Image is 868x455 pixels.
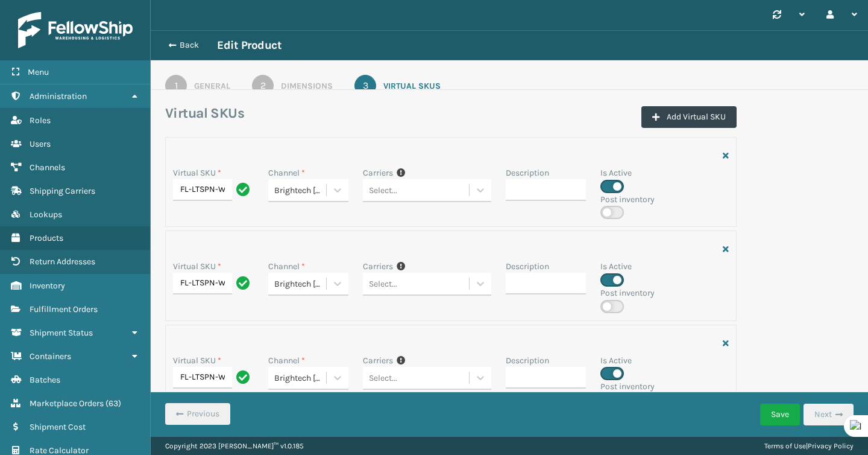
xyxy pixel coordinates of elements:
[30,422,86,432] span: Shipment Cost
[641,106,737,128] button: Add Virtual SKU
[165,437,304,455] p: Copyright 2023 [PERSON_NAME]™ v 1.0.185
[760,404,800,425] button: Save
[764,442,806,450] a: Terms of Use
[281,80,333,92] div: Dimensions
[165,75,187,97] div: 1
[600,354,632,367] label: Is Active
[165,104,244,122] h3: Virtual SKUs
[363,167,393,179] label: Carriers
[274,278,328,290] div: Brightech [PERSON_NAME] Sonoma
[600,380,655,393] label: Post inventory
[217,38,281,52] h3: Edit Product
[506,354,549,367] label: Description
[173,354,221,367] label: Virtual SKU
[18,12,133,48] img: logo
[30,209,62,220] span: Lookups
[30,162,65,173] span: Channels
[268,260,305,273] label: Channel
[506,167,549,179] label: Description
[369,371,397,384] div: Select...
[30,351,71,361] span: Containers
[194,80,230,92] div: General
[808,442,854,450] a: Privacy Policy
[30,375,60,385] span: Batches
[369,278,397,290] div: Select...
[30,233,63,243] span: Products
[369,184,397,197] div: Select...
[162,40,217,51] button: Back
[764,437,854,455] div: |
[173,260,221,273] label: Virtual SKU
[354,75,376,97] div: 3
[600,167,632,179] label: Is Active
[600,287,655,299] label: Post inventory
[165,403,230,425] button: Previous
[30,91,87,101] span: Administration
[30,139,51,149] span: Users
[30,328,93,338] span: Shipment Status
[30,115,51,126] span: Roles
[506,260,549,273] label: Description
[105,398,121,409] span: ( 63 )
[30,281,65,291] span: Inventory
[252,75,274,97] div: 2
[274,184,328,197] div: Brightech [PERSON_NAME]
[30,398,104,409] span: Marketplace Orders
[383,80,441,92] div: Virtual SKUs
[363,260,393,273] label: Carriers
[268,354,305,367] label: Channel
[600,260,632,273] label: Is Active
[30,304,98,314] span: Fulfillment Orders
[804,404,854,425] button: Next
[363,354,393,367] label: Carriers
[30,186,95,196] span: Shipping Carriers
[268,167,305,179] label: Channel
[600,193,655,206] label: Post inventory
[30,256,95,267] span: Return Addresses
[173,167,221,179] label: Virtual SKU
[274,371,328,384] div: Brightech [PERSON_NAME]
[28,67,49,77] span: Menu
